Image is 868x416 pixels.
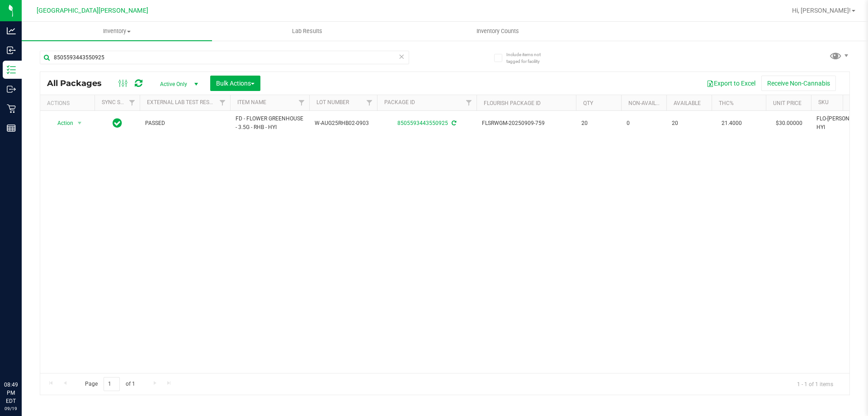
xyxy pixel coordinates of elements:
span: Inventory [22,27,212,35]
iframe: Resource center [9,344,36,371]
inline-svg: Retail [7,104,16,113]
input: 1 [104,377,120,391]
a: Package ID [384,99,415,105]
a: Filter [362,95,377,110]
a: Flourish Package ID [484,100,541,106]
a: Inventory [22,22,212,41]
inline-svg: Outbound [7,85,16,94]
a: Item Name [237,99,266,105]
a: THC% [719,100,734,106]
span: Action [49,117,74,129]
inline-svg: Reports [7,124,16,133]
span: 0 [627,119,661,128]
span: FD - FLOWER GREENHOUSE - 3.5G - RHB - HYI [236,115,304,132]
a: Lab Results [212,22,402,41]
a: Non-Available [628,100,669,106]
span: 20 [581,119,616,128]
span: $30.00000 [771,117,807,130]
inline-svg: Inventory [7,65,16,74]
p: 08:49 PM EDT [4,381,18,405]
span: 20 [672,119,706,128]
span: select [74,117,85,129]
inline-svg: Inbound [7,46,16,55]
span: In Sync [113,117,122,129]
a: 8505593443550925 [397,120,448,126]
span: Include items not tagged for facility [506,51,552,65]
a: Qty [583,100,593,106]
span: PASSED [145,119,225,128]
span: Hi, [PERSON_NAME]! [792,7,851,14]
span: Page of 1 [77,377,142,391]
a: Filter [294,95,309,110]
a: SKU [818,99,829,105]
span: W-AUG25RHB02-0903 [315,119,372,128]
span: Clear [398,51,405,62]
span: Bulk Actions [216,80,255,87]
span: All Packages [47,78,111,88]
p: 09/19 [4,405,18,412]
button: Receive Non-Cannabis [761,76,836,91]
span: Sync from Compliance System [450,120,456,126]
a: External Lab Test Result [147,99,218,105]
span: [GEOGRAPHIC_DATA][PERSON_NAME] [37,7,148,14]
a: Sync Status [102,99,137,105]
button: Export to Excel [701,76,761,91]
a: Inventory Counts [402,22,593,41]
span: 21.4000 [717,117,746,130]
div: Actions [47,100,91,106]
a: Available [674,100,701,106]
a: Lot Number [316,99,349,105]
input: Search Package ID, Item Name, SKU, Lot or Part Number... [40,51,409,64]
a: Filter [125,95,140,110]
inline-svg: Analytics [7,26,16,35]
a: Unit Price [773,100,802,106]
span: Lab Results [280,27,335,35]
span: FLSRWGM-20250909-759 [482,119,571,128]
a: Filter [215,95,230,110]
span: Inventory Counts [464,27,531,35]
a: Filter [462,95,476,110]
span: 1 - 1 of 1 items [790,377,840,391]
button: Bulk Actions [210,76,260,91]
